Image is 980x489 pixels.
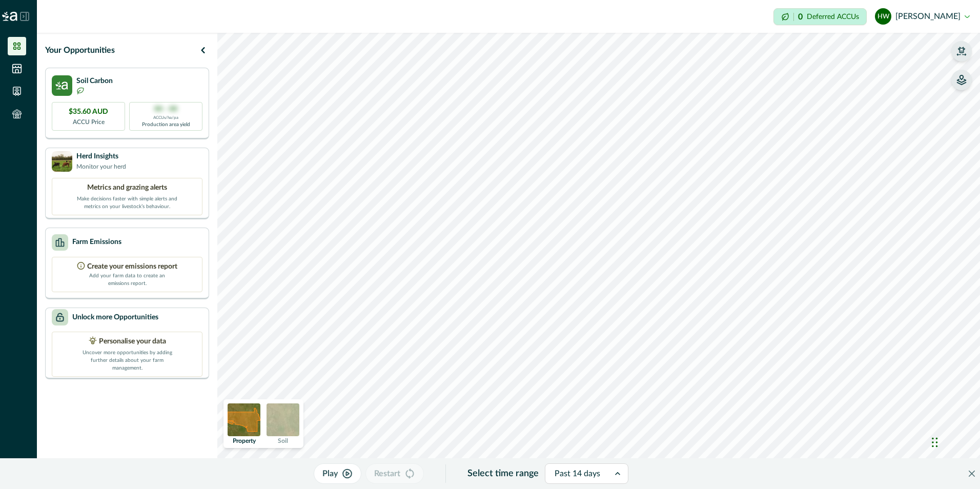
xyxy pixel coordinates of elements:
img: soil preview [267,403,299,436]
p: Create your emissions report [87,261,177,272]
p: Select time range [467,467,539,481]
p: $35.60 AUD [69,107,108,117]
p: ACCU Price [73,117,105,127]
p: ACCUs/ha/pa [153,115,178,121]
p: 00 - 00 [154,104,177,115]
p: Farm Emissions [72,237,121,248]
iframe: Chat Widget [929,417,980,466]
p: Play [322,467,338,480]
p: Herd Insights [76,151,126,162]
p: Your Opportunities [45,44,115,56]
p: Monitor your herd [76,162,126,171]
p: Production area yield [142,121,190,129]
button: Close [964,465,980,482]
p: Unlock more Opportunities [72,312,158,323]
p: Make decisions faster with simple alerts and metrics on your livestock’s behaviour. [76,193,178,211]
img: Logo [2,12,17,21]
p: Restart [374,467,400,480]
p: Metrics and grazing alerts [87,182,167,193]
img: property preview [228,403,260,436]
button: Helen Wyatt[PERSON_NAME] [875,4,970,29]
p: Deferred ACCUs [807,13,859,21]
p: 0 [798,13,803,21]
p: Soil [278,438,288,444]
p: Soil Carbon [76,76,113,87]
p: Personalise your data [99,336,166,347]
button: Play [314,463,361,484]
div: Drag [932,427,938,458]
p: Add your farm data to create an emissions report. [89,272,166,288]
button: Restart [365,463,424,484]
p: Property [233,438,256,444]
p: Uncover more opportunities by adding further details about your farm management. [76,347,178,372]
